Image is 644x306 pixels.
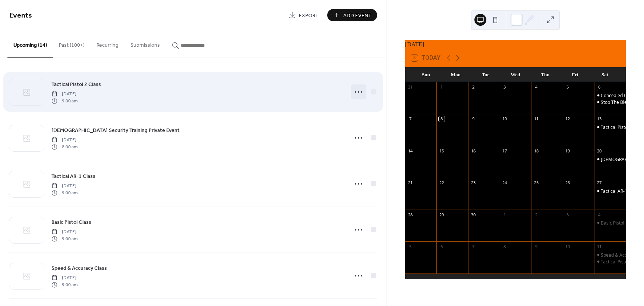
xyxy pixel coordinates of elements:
div: 3 [565,212,571,217]
div: Tactical AR-1 Class [601,188,640,194]
span: [DATE] [51,183,78,189]
div: Wed [501,67,530,82]
a: Export [283,9,324,21]
div: 12 [565,116,571,122]
div: 6 [439,244,444,249]
div: Thu [530,67,560,82]
div: 1 [502,212,508,217]
div: 27 [596,180,602,186]
div: 4 [596,212,602,217]
span: [DATE] [51,91,78,98]
a: Tactical AR-1 Class [51,172,95,180]
div: Tactical AR-1 Class [594,188,626,194]
span: 9:00 am [51,189,78,196]
div: Speed & Accuracy Class [594,252,626,258]
span: [DATE] [51,229,78,235]
div: 23 [470,180,476,186]
div: 11 [533,116,539,122]
div: 5 [407,244,413,249]
div: 25 [533,180,539,186]
span: [DEMOGRAPHIC_DATA] Security Training Private Event [51,127,180,135]
button: Upcoming (14) [7,30,53,58]
div: 17 [502,148,508,154]
div: 15 [439,148,444,154]
a: Basic Pistol Class [51,218,91,226]
div: 7 [470,244,476,249]
div: 20 [596,148,602,154]
div: 13 [596,116,602,122]
span: [DATE] [51,275,78,281]
div: 5 [565,84,571,90]
div: Basic Pistol Class [594,220,626,226]
div: Concealed Carry Class / Please check prerequisite [594,92,626,99]
span: 9:00 am [51,281,78,288]
div: 14 [407,148,413,154]
span: Events [9,8,32,23]
div: 18 [533,148,539,154]
div: 22 [439,180,444,186]
div: 6 [596,84,602,90]
span: Tactical AR-1 Class [51,173,95,180]
div: 11 [596,244,602,249]
div: 26 [565,180,571,186]
div: Mon [441,67,471,82]
div: 8 [439,116,444,122]
div: 29 [439,212,444,217]
div: Church Security Training Private Event [594,156,626,163]
div: 16 [470,148,476,154]
span: [DATE] [51,137,78,143]
div: 7 [407,116,413,122]
button: Past (100+) [53,30,91,57]
span: Speed & Accuracy Class [51,265,107,272]
div: 9 [470,116,476,122]
div: Tactical Pistol 2 Class [594,124,626,130]
div: 9 [533,244,539,249]
span: Tactical Pistol 2 Class [51,81,101,89]
div: 2 [533,212,539,217]
div: 24 [502,180,508,186]
a: Tactical Pistol 2 Class [51,80,101,89]
span: Add Event [343,12,372,19]
button: Submissions [124,30,166,57]
div: 8 [502,244,508,249]
div: 21 [407,180,413,186]
span: 8:00 am [51,143,78,150]
button: Add Event [327,9,377,21]
span: 9:00 am [51,235,78,242]
div: 2 [470,84,476,90]
div: Fri [560,67,590,82]
div: 10 [565,244,571,249]
div: 10 [502,116,508,122]
span: Basic Pistol Class [51,219,91,226]
div: 31 [407,84,413,90]
div: [DATE] [405,40,626,49]
div: 1 [439,84,444,90]
a: Speed & Accuracy Class [51,264,107,272]
div: Sat [590,67,620,82]
div: 30 [470,212,476,217]
div: 28 [407,212,413,217]
div: Tactical Pistol 1 Class [594,259,626,265]
span: Export [299,12,319,19]
span: 9:00 am [51,98,78,104]
div: Basic Pistol Class [601,220,637,226]
div: Stop The Bleed Class [594,99,626,105]
div: 19 [565,148,571,154]
button: Recurring [91,30,124,57]
a: [DEMOGRAPHIC_DATA] Security Training Private Event [51,126,180,135]
div: Sun [411,67,441,82]
div: 3 [502,84,508,90]
div: Tue [471,67,501,82]
div: 4 [533,84,539,90]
